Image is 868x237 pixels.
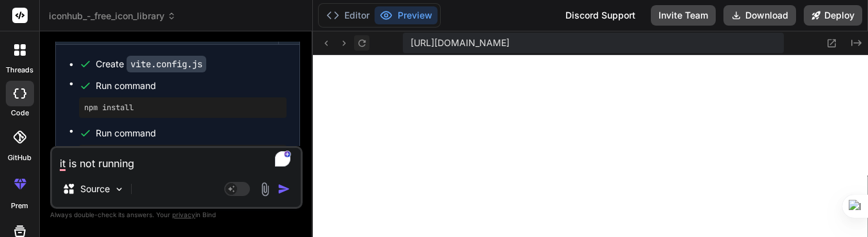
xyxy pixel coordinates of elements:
[558,5,643,26] div: Discord Support
[84,102,281,113] pre: npm install
[6,65,33,76] label: threads
[258,182,272,197] img: attachment
[723,5,796,26] button: Download
[375,6,438,24] button: Preview
[411,37,509,49] span: [URL][DOMAIN_NAME]
[278,183,290,195] img: icon
[96,58,206,70] div: Create
[52,148,301,171] textarea: To enrich screen reader interactions, please activate Accessibility in Grammarly extension settings
[96,127,287,140] span: Run command
[313,55,868,237] iframe: Preview
[49,10,176,22] span: iconhub_-_free_icon_library
[651,5,716,26] button: Invite Team
[50,209,303,221] p: Always double-check its answers. Your in Bind
[114,184,125,195] img: Pick Models
[321,6,375,24] button: Editor
[11,108,29,118] label: code
[8,152,31,163] label: GitHub
[80,183,110,195] p: Source
[11,200,28,211] label: prem
[96,79,287,92] span: Run command
[127,56,206,72] code: vite.config.js
[172,211,195,218] span: privacy
[804,5,862,26] button: Deploy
